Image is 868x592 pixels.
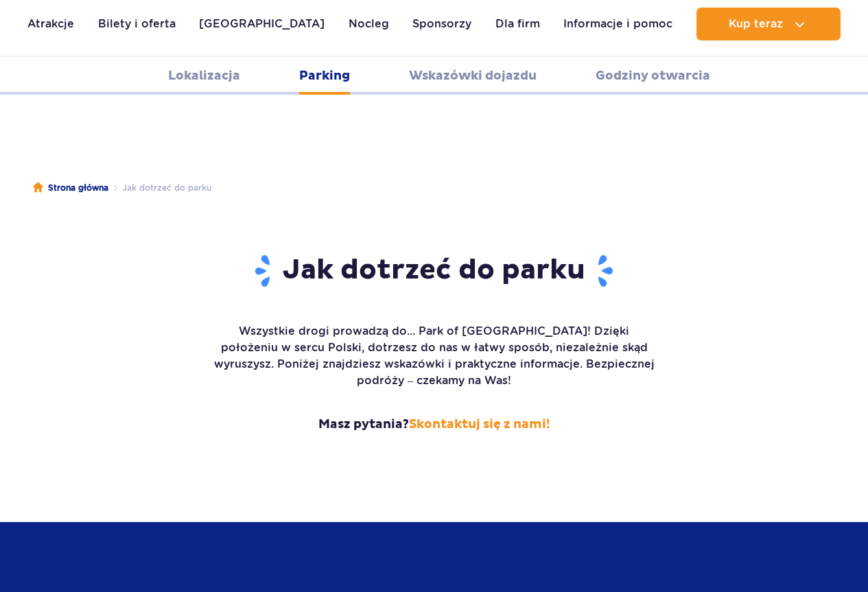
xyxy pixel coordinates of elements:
strong: Masz pytania? [211,416,657,433]
a: Informacje i pomoc [563,8,672,40]
a: Lokalizacja [168,57,240,95]
a: Atrakcje [27,8,74,40]
a: Sponsorzy [412,8,471,40]
a: Godziny otwarcia [596,57,710,95]
a: Wskazówki dojazdu [409,57,537,95]
span: Kup teraz [729,18,783,30]
a: Strona główna [33,181,108,195]
a: Dla firm [495,8,540,40]
a: Parking [299,57,350,95]
button: Kup teraz [696,8,841,40]
p: Wszystkie drogi prowadzą do... Park of [GEOGRAPHIC_DATA]! Dzięki położeniu w sercu Polski, dotrze... [211,323,657,389]
a: Nocleg [349,8,389,40]
li: Jak dotrzeć do parku [108,181,211,195]
h1: Jak dotrzeć do parku [211,253,657,289]
a: [GEOGRAPHIC_DATA] [199,8,325,40]
a: Skontaktuj się z nami! [409,416,550,432]
a: Bilety i oferta [98,8,176,40]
